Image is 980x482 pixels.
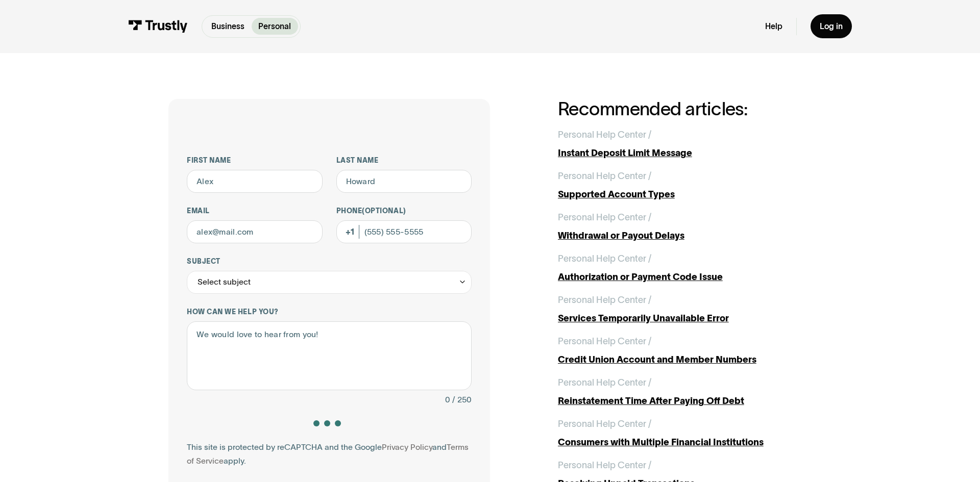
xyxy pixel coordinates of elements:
[187,156,323,165] label: First name
[820,21,843,32] div: Log in
[558,128,812,160] a: Personal Help Center /Instant Deposit Limit Message
[558,335,651,348] div: Personal Help Center /
[187,207,323,216] label: Email
[252,18,298,35] a: Personal
[558,312,812,325] div: Services Temporarily Unavailable Error
[336,220,472,243] input: (555) 555-5555
[558,417,651,431] div: Personal Help Center /
[187,308,472,317] label: How can we help you?
[558,293,651,307] div: Personal Help Center /
[558,252,812,284] a: Personal Help Center /Authorization or Payment Code Issue
[558,293,812,325] a: Personal Help Center /Services Temporarily Unavailable Error
[558,376,651,390] div: Personal Help Center /
[187,440,472,468] div: This site is protected by reCAPTCHA and the Google and apply.
[128,20,188,33] img: Trustly Logo
[382,443,432,451] a: Privacy Policy
[558,417,812,449] a: Personal Help Center /Consumers with Multiple Financial Institutions
[362,207,406,215] span: (Optional)
[558,211,812,243] a: Personal Help Center /Withdrawal or Payout Delays
[336,170,472,193] input: Howard
[558,146,812,160] div: Instant Deposit Limit Message
[258,20,291,33] p: Personal
[558,99,812,119] h2: Recommended articles:
[336,156,472,165] label: Last name
[558,211,651,224] div: Personal Help Center /
[558,128,651,142] div: Personal Help Center /
[452,393,472,407] div: / 250
[811,14,852,38] a: Log in
[558,459,651,472] div: Personal Help Center /
[558,252,651,266] div: Personal Help Center /
[765,21,782,32] a: Help
[187,220,323,243] input: alex@mail.com
[187,443,469,465] a: Terms of Service
[558,169,812,201] a: Personal Help Center /Supported Account Types
[187,257,472,266] label: Subject
[558,229,812,243] div: Withdrawal or Payout Delays
[558,188,812,201] div: Supported Account Types
[336,207,472,216] label: Phone
[187,170,323,193] input: Alex
[558,376,812,408] a: Personal Help Center /Reinstatement Time After Paying Off Debt
[558,169,651,183] div: Personal Help Center /
[205,18,252,35] a: Business
[558,353,812,367] div: Credit Union Account and Member Numbers
[211,20,244,33] p: Business
[198,275,251,289] div: Select subject
[558,394,812,408] div: Reinstatement Time After Paying Off Debt
[558,270,812,284] div: Authorization or Payment Code Issue
[445,393,450,407] div: 0
[558,335,812,367] a: Personal Help Center /Credit Union Account and Member Numbers
[558,436,812,449] div: Consumers with Multiple Financial Institutions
